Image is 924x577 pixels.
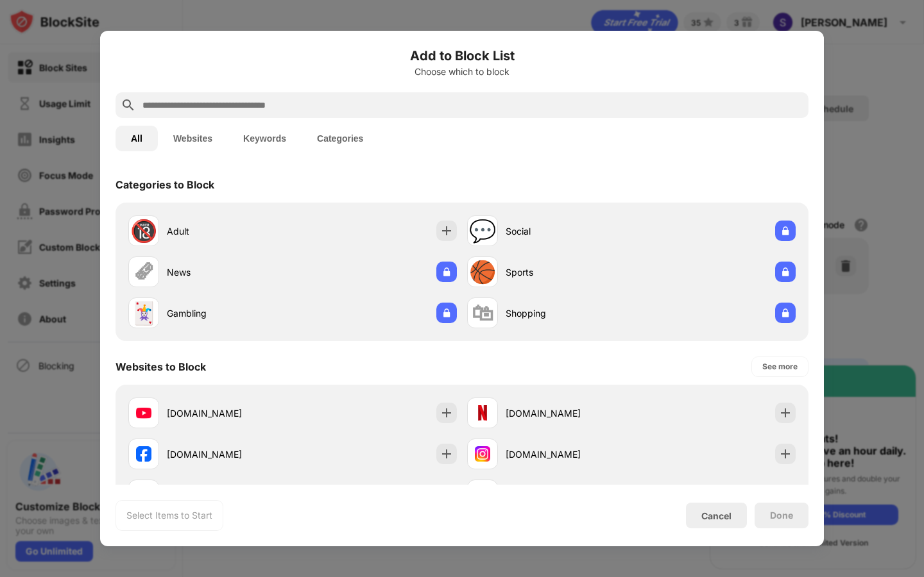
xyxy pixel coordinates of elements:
[475,446,490,462] img: favicons
[506,224,631,238] div: Social
[302,126,379,151] button: Categories
[136,446,151,462] img: favicons
[506,265,631,279] div: Sports
[116,360,206,373] div: Websites to Block
[167,265,293,279] div: News
[770,510,793,521] div: Done
[469,259,496,285] div: 🏀
[133,259,155,285] div: 🗞
[167,224,293,238] div: Adult
[701,510,732,521] div: Cancel
[472,300,493,326] div: 🛍
[228,126,302,151] button: Keywords
[116,46,809,65] h6: Add to Block List
[167,406,293,420] div: [DOMAIN_NAME]
[158,126,228,151] button: Websites
[116,178,214,191] div: Categories to Block
[130,300,157,326] div: 🃏
[121,97,136,113] img: search.svg
[167,447,293,461] div: [DOMAIN_NAME]
[475,405,490,421] img: favicons
[130,218,157,244] div: 🔞
[167,306,293,320] div: Gambling
[506,406,631,420] div: [DOMAIN_NAME]
[762,360,798,373] div: See more
[506,306,631,320] div: Shopping
[116,67,809,77] div: Choose which to block
[506,447,631,461] div: [DOMAIN_NAME]
[126,509,212,522] div: Select Items to Start
[116,126,158,151] button: All
[136,405,151,421] img: favicons
[469,218,496,244] div: 💬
